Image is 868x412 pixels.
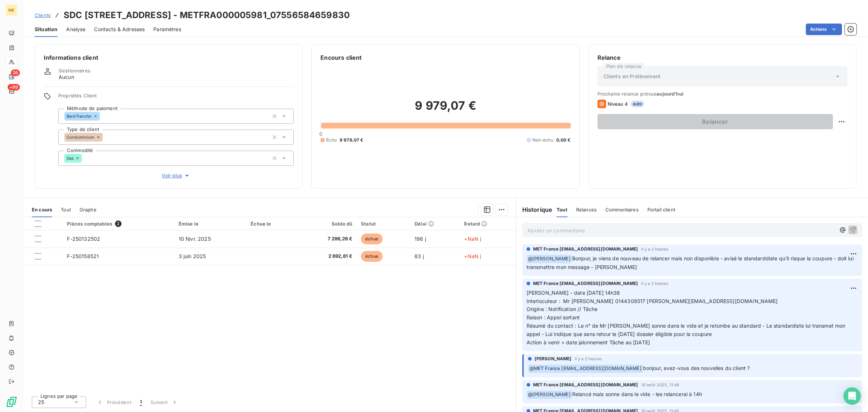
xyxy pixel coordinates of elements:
[67,253,99,259] span: F-250158521
[94,26,145,33] span: Contacts & Adresses
[597,91,847,97] span: Prochaine relance prévue
[82,155,88,161] input: Ajouter une valeur
[528,365,643,373] span: @ MET France [EMAIL_ADDRESS][DOMAIN_NAME]
[326,137,337,143] span: Échu
[44,53,294,62] h6: Informations client
[61,207,71,213] span: Tout
[361,234,383,244] span: échue
[59,68,90,73] span: Gestionnaires
[32,207,52,213] span: En cours
[527,298,778,304] span: Interlocuteur : Mr [PERSON_NAME] 0144308517 [PERSON_NAME][EMAIL_ADDRESS][DOMAIN_NAME]
[64,9,350,22] h3: SDC [STREET_ADDRESS] - METFRA000005981_07556584659830
[527,255,855,270] span: Bonjour, je viens de nouveau de relancer mais non disponible - avisé le standarddiste qu'il risqu...
[631,101,644,107] span: auto
[597,114,833,129] button: Relancer
[576,207,597,213] span: Relances
[67,114,92,118] span: BankTransfer
[6,396,17,408] img: Logo LeanPay
[179,253,206,259] span: 3 juin 2025
[67,236,100,242] span: F-250132502
[641,383,680,387] span: 19 août 2025, 11:46
[35,12,51,18] span: Clients
[532,137,553,143] span: Non-échu
[6,4,17,16] div: ME
[320,98,570,120] h2: 9 979,07 €
[179,221,242,227] div: Émise le
[115,220,122,227] span: 2
[6,85,17,97] a: +99
[80,207,97,213] span: Graphe
[251,221,293,227] div: Échue le
[414,236,426,242] span: 196 j
[414,221,455,227] div: Délai
[66,26,85,33] span: Analyse
[302,235,352,243] span: 7 286,26 €
[516,205,553,214] h6: Historique
[8,84,20,91] span: +99
[162,172,191,179] span: Voir plus
[597,53,847,62] h6: Relance
[136,395,146,410] button: 1
[302,221,352,227] div: Solde dû
[556,137,571,143] span: 0,00 €
[361,251,383,262] span: échue
[146,395,183,410] button: Suivant
[11,70,20,76] span: 26
[572,391,702,397] span: Relancé mais sonne dans le vide - les relancerai à 14h
[647,207,675,213] span: Portail client
[464,253,481,259] span: +NaN j
[641,247,668,251] span: il y a 2 heures
[414,253,424,259] span: 83 j
[527,323,847,337] span: Résumé du contact : Le n° de Mr [PERSON_NAME] sonne dans le vide et je retombe au standard - Le s...
[557,207,567,213] span: Tout
[67,156,74,160] span: Gaz
[103,134,109,140] input: Ajouter une valeur
[527,255,572,263] span: @ [PERSON_NAME]
[533,280,638,287] span: MET France [EMAIL_ADDRESS][DOMAIN_NAME]
[533,382,638,388] span: MET France [EMAIL_ADDRESS][DOMAIN_NAME]
[605,207,639,213] span: Commentaires
[533,246,638,252] span: MET France [EMAIL_ADDRESS][DOMAIN_NAME]
[59,73,74,81] span: Aucun
[58,93,294,103] span: Propriétés Client
[179,236,211,242] span: 10 févr. 2025
[464,221,511,227] div: Retard
[319,131,322,137] span: 0
[67,220,170,227] div: Pièces comptables
[806,24,842,35] button: Actions
[527,314,580,320] span: Raison : Appel sortant
[527,339,650,345] span: Action à venir + date jalonnement Tâche au [DATE]
[58,172,294,180] button: Voir plus
[656,91,684,97] span: aujourd’hui
[340,137,363,143] span: 9 979,07 €
[527,290,620,296] span: [PERSON_NAME] - date [DATE] 14h36
[35,26,58,33] span: Situation
[153,26,181,33] span: Paramètres
[320,53,362,62] h6: Encours client
[643,365,750,371] span: bonjour, avez-vous des nouvelles du client ?
[67,135,95,139] span: Condominium
[843,387,861,405] div: Open Intercom Messenger
[535,356,572,362] span: [PERSON_NAME]
[464,236,481,242] span: +NaN j
[6,71,17,83] a: 26
[608,101,628,107] span: Niveau 4
[100,113,106,119] input: Ajouter une valeur
[361,221,406,227] div: Statut
[527,391,572,399] span: @ [PERSON_NAME]
[302,253,352,260] span: 2 692,81 €
[527,306,598,312] span: Origine : Notification // Tâche
[641,281,668,286] span: il y a 2 heures
[35,12,51,19] a: Clients
[38,399,44,406] span: 25
[92,395,136,410] button: Précédent
[604,73,660,80] span: Clients en Prélèvement
[575,357,602,361] span: il y a 2 heures
[140,399,142,406] span: 1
